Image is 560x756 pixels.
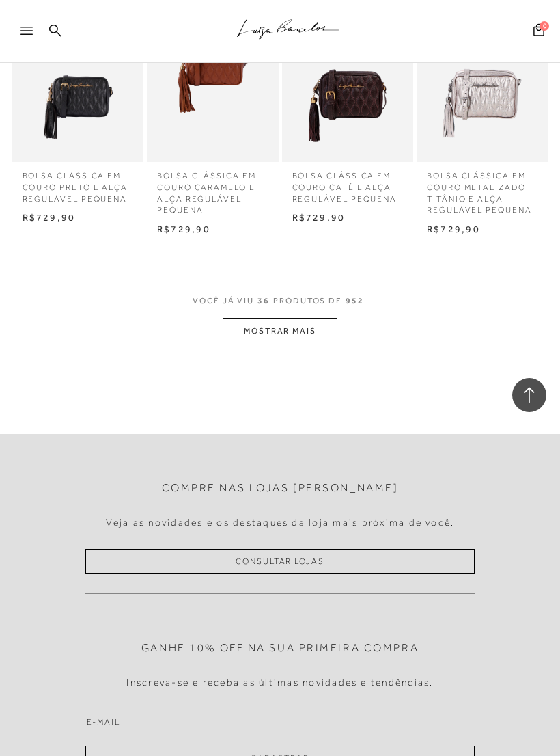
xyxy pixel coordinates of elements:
h2: Ganhe 10% off na sua primeira compra [141,642,419,655]
span: 952 [346,296,364,306]
h4: Inscreva-se e receba as últimas novidades e tendências. [126,677,433,688]
a: BOLSA CLÁSSICA EM COURO PRETO E ALÇA REGULÁVEL PEQUENA [12,162,144,204]
button: 0 [529,23,548,41]
input: E-mail [85,709,475,735]
span: VOCÊ JÁ VIU PRODUTOS DE [193,296,367,306]
h4: Veja as novidades e os destaques da loja mais próxima de você. [106,517,455,528]
span: R$729,90 [292,212,346,223]
a: BOLSA CLÁSSICA EM COURO CARAMELO E ALÇA REGULÁVEL PEQUENA [147,162,279,216]
a: BOLSA CLÁSSICA EM COURO METALIZADO TITÂNIO E ALÇA REGULÁVEL PEQUENA [417,162,548,216]
h2: Compre nas lojas [PERSON_NAME] [162,482,399,495]
span: R$729,90 [427,224,480,234]
span: 36 [257,296,270,306]
button: MOSTRAR MAIS [223,318,337,345]
a: BOLSA CLÁSSICA EM COURO CAFÉ E ALÇA REGULÁVEL PEQUENA [282,162,414,204]
span: R$729,90 [23,212,76,223]
span: 0 [540,21,549,31]
a: Consultar Lojas [85,549,475,574]
span: R$729,90 [157,224,210,234]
